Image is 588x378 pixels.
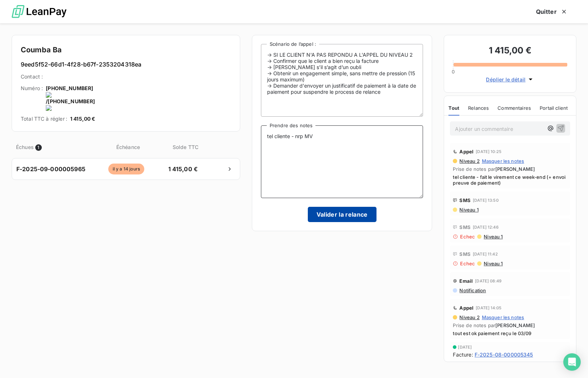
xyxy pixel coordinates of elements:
img: actions-icon.png [46,105,95,111]
span: F-2025-08-000005345 [475,351,533,358]
span: Niveau 1 [483,261,503,266]
span: tout est ok paiement reçu le 03/09 [453,330,567,336]
span: Appel [459,305,474,311]
span: Notification [459,287,486,293]
span: Contact : [21,73,43,80]
h3: 1 415,00 € [453,44,567,59]
span: Echec [460,261,475,266]
span: Email [459,278,473,284]
span: Masquer les notes [482,314,524,320]
span: Niveau 2 [459,314,479,320]
span: Facture : [453,351,473,358]
img: actions-icon.png [46,92,95,98]
span: 1 415,00 € [70,115,96,122]
button: Déplier le détail [484,75,536,84]
span: Portail client [540,105,568,111]
onoff-telecom-ce-phone-number-wrapper: [PHONE_NUMBER] [46,85,93,91]
span: [DATE] 14:05 [476,306,502,310]
span: / [46,85,95,111]
h6: 9eed5f52-66d1-4f28-b67f-2353204318ea [21,60,231,69]
span: Echec [460,234,475,240]
span: Commentaires [498,105,531,111]
span: [PERSON_NAME] [495,166,535,172]
span: SMS [459,197,470,203]
span: Numéro : [21,85,43,111]
span: Prise de notes par [453,166,567,172]
span: [DATE] 11:42 [473,252,498,256]
button: Quitter [527,4,576,19]
span: Tout [448,105,459,111]
textarea: -> SI LE CLIENT N'A PAS REPONDU A L'APPEL DU NIVEAU 2 -> Confirmer que le client a bien reçu la f... [261,44,423,117]
button: Valider la relance [308,207,376,222]
span: [DATE] 10:25 [476,149,502,154]
span: Déplier le détail [486,76,525,83]
span: Appel [459,149,474,154]
span: Échues [16,143,34,151]
span: 1 415,00 € [164,165,202,173]
span: SMS [459,251,470,257]
span: Niveau 1 [483,234,503,240]
span: tel cliente - fait le virement ce week-end (+ envoi preuve de paiement) [453,174,567,186]
span: [DATE] 12:46 [473,225,499,229]
span: [PERSON_NAME] [495,322,535,328]
span: il y a 14 jours [108,164,144,174]
span: Relances [468,105,489,111]
span: Niveau 2 [459,158,479,164]
h4: Coumba Ba [21,44,231,56]
span: [DATE] 13:50 [473,198,499,202]
span: Masquer les notes [482,158,524,164]
span: F-2025-09-000005965 [16,165,85,173]
span: Prise de notes par [453,322,567,328]
textarea: tel cliente - nrp MV [261,125,423,198]
span: Solde TTC [166,143,205,151]
span: [DATE] 08:49 [475,279,502,283]
span: 0 [452,69,455,75]
span: [DATE] [458,345,472,349]
span: Paiement reçu [453,360,488,367]
span: Total TTC à régler : [21,115,67,122]
span: Niveau 1 [459,207,478,213]
img: logo LeanPay [12,2,67,22]
span: 1 [35,144,42,151]
span: Échéance [91,143,165,151]
onoff-telecom-ce-phone-number-wrapper: [PHONE_NUMBER] [48,98,95,104]
span: SMS [459,224,470,230]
